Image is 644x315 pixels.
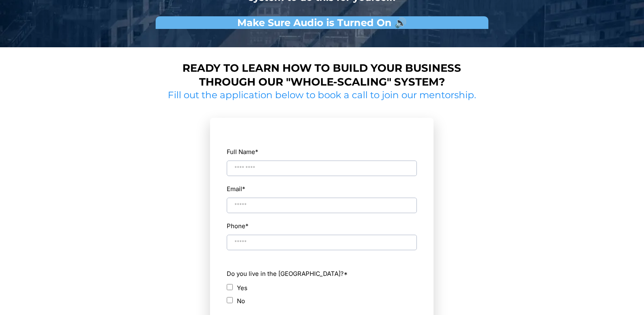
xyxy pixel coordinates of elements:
label: Phone [227,220,417,231]
label: Full Name [227,146,417,157]
label: No [237,295,245,306]
label: Do you live in the [GEOGRAPHIC_DATA]? [227,268,417,279]
strong: Ready to learn how to build your business through our "whole-scaling" system? [182,62,461,88]
strong: Make Sure Audio is Turned On 🔊 [237,17,407,29]
label: Yes [237,282,247,293]
h2: Fill out the application below to book a call to join our mentorship. [165,89,479,101]
label: Email [227,183,245,194]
